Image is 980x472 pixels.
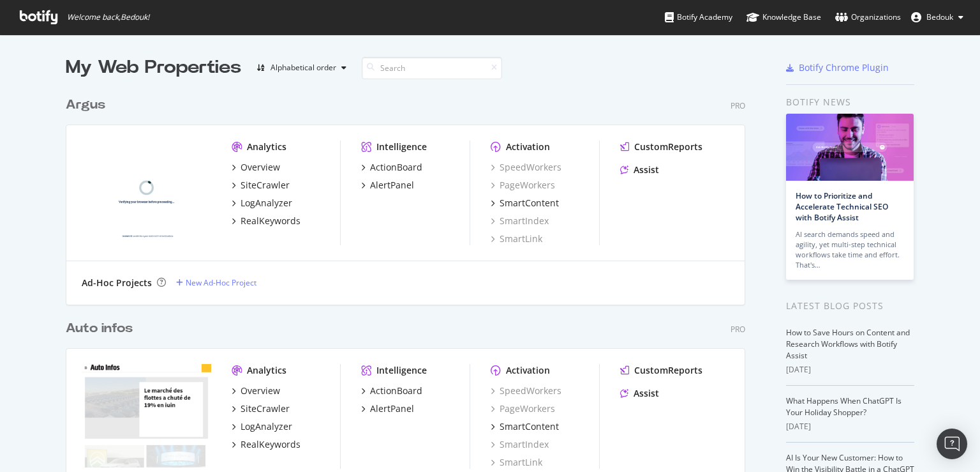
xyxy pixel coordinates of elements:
div: SiteCrawler [241,179,290,192]
div: Ad-Hoc Projects [82,277,152,289]
div: Organizations [835,11,901,24]
div: CustomReports [634,364,702,377]
div: [DATE] [786,364,914,376]
a: RealKeywords [232,438,301,451]
a: AlertPanel [361,402,414,415]
a: Assist [620,387,659,400]
img: How to Prioritize and Accelerate Technical SEO with Botify Assist [786,114,914,181]
div: Alphabetical order [271,64,336,72]
a: CustomReports [620,141,702,153]
div: Activation [506,364,550,377]
a: Argus [66,96,110,114]
img: argusdelassurance.com [82,141,211,244]
div: Analytics [247,141,286,153]
div: Latest Blog Posts [786,299,914,313]
input: Search [362,57,502,79]
div: Auto infos [66,319,133,338]
button: Alphabetical order [251,57,352,78]
div: ActionBoard [370,384,422,397]
a: How to Save Hours on Content and Research Workflows with Botify Assist [786,327,910,361]
img: auto-infos.fr [82,364,211,468]
a: PageWorkers [491,179,555,192]
div: [DATE] [786,421,914,432]
div: ActionBoard [370,161,422,174]
a: ActionBoard [361,384,422,397]
div: Intelligence [376,364,427,377]
a: SiteCrawler [232,179,290,192]
div: Botify Academy [665,11,732,24]
div: Pro [731,324,745,335]
div: Botify Chrome Plugin [799,61,889,74]
button: Bedouk [901,7,974,27]
a: SmartContent [491,420,559,433]
div: Open Intercom Messenger [937,429,967,459]
div: LogAnalyzer [241,197,292,209]
div: Analytics [247,364,286,377]
a: AlertPanel [361,179,414,192]
a: Overview [232,161,280,174]
a: LogAnalyzer [232,420,292,433]
div: My Web Properties [66,55,241,80]
a: LogAnalyzer [232,197,292,209]
div: SmartContent [500,197,559,209]
div: Overview [241,161,280,174]
a: How to Prioritize and Accelerate Technical SEO with Botify Assist [796,190,888,223]
a: SmartContent [491,197,559,209]
a: SmartLink [491,232,542,245]
span: Bedouk [926,11,953,22]
div: Activation [506,141,550,153]
div: Knowledge Base [746,11,821,24]
div: Argus [66,96,105,114]
a: PageWorkers [491,402,555,415]
a: SpeedWorkers [491,384,561,397]
span: Welcome back, Bedouk ! [67,12,149,22]
a: Assist [620,164,659,176]
a: Auto infos [66,319,138,338]
div: AlertPanel [370,179,414,192]
div: AlertPanel [370,402,414,415]
a: RealKeywords [232,215,301,227]
a: SmartIndex [491,438,549,451]
div: Assist [634,387,659,400]
div: RealKeywords [241,215,301,227]
a: What Happens When ChatGPT Is Your Holiday Shopper? [786,395,902,418]
a: Botify Chrome Plugin [786,61,889,74]
div: Botify news [786,95,914,109]
div: Assist [634,164,659,176]
a: SiteCrawler [232,402,290,415]
a: New Ad-Hoc Project [176,277,256,288]
a: CustomReports [620,364,702,377]
a: SmartIndex [491,215,549,227]
a: SpeedWorkers [491,161,561,174]
div: Overview [241,384,280,397]
div: SiteCrawler [241,402,290,415]
div: Pro [731,100,745,111]
div: AI search demands speed and agility, yet multi-step technical workflows take time and effort. Tha... [796,229,904,270]
div: RealKeywords [241,438,301,451]
div: SmartContent [500,420,559,433]
div: Intelligence [376,141,427,153]
a: ActionBoard [361,161,422,174]
div: CustomReports [634,141,702,153]
a: Overview [232,384,280,397]
div: LogAnalyzer [241,420,292,433]
a: SmartLink [491,456,542,469]
div: New Ad-Hoc Project [186,277,256,288]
